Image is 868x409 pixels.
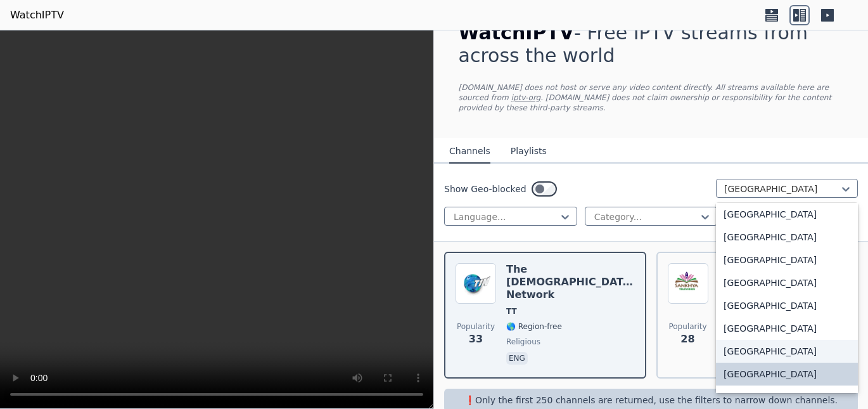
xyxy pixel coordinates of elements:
label: Show Geo-blocked [444,183,527,195]
button: Playlists [511,140,547,164]
p: ❗️Only the first 250 channels are returned, use the filters to narrow down channels. [449,394,853,406]
p: eng [506,352,528,365]
h1: - Free IPTV streams from across the world [459,22,844,67]
span: 28 [680,332,694,347]
span: Popularity [668,321,706,332]
div: [GEOGRAPHIC_DATA] [716,363,858,386]
span: religious [506,337,540,347]
div: [GEOGRAPHIC_DATA] [716,226,858,249]
span: 🌎 Region-free [506,321,562,332]
div: [GEOGRAPHIC_DATA] [716,317,858,340]
img: The Islamic Network [456,263,496,304]
button: Channels [449,140,490,164]
div: [GEOGRAPHIC_DATA] [716,203,858,226]
span: TT [506,306,517,316]
div: [GEOGRAPHIC_DATA] [716,294,858,317]
span: WatchIPTV [459,22,575,44]
h6: The [DEMOGRAPHIC_DATA] Network [506,263,635,301]
div: [GEOGRAPHIC_DATA] [716,340,858,363]
div: [GEOGRAPHIC_DATA] [716,249,858,271]
span: Popularity [457,321,495,332]
a: WatchIPTV [10,8,64,23]
div: [GEOGRAPHIC_DATA] [716,386,858,408]
p: [DOMAIN_NAME] does not host or serve any video content directly. All streams available here are s... [459,82,844,113]
div: [GEOGRAPHIC_DATA] [716,271,858,294]
a: iptv-org [511,93,541,102]
span: 33 [469,332,483,347]
img: Sankhya TV [668,263,708,304]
